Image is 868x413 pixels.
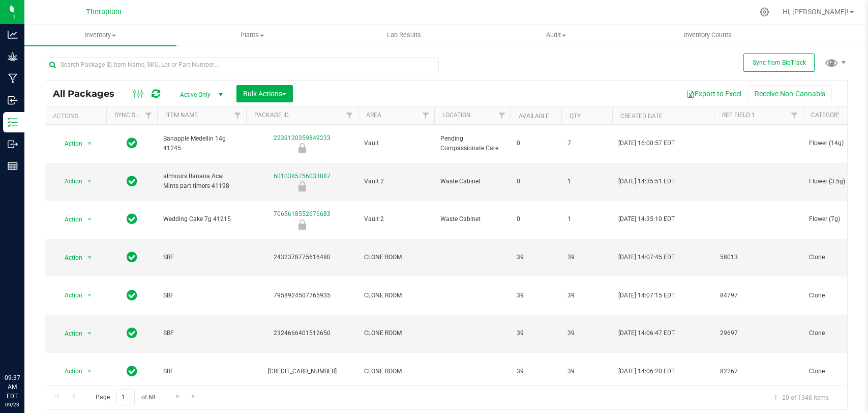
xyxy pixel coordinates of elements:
span: Bulk Actions [243,90,286,98]
span: CLONE ROOM [364,328,428,338]
span: [DATE] 14:06:20 EDT [618,367,675,376]
div: Newly Received [245,143,360,153]
inline-svg: Inventory [8,117,18,127]
span: Action [55,364,83,378]
div: [CREDIT_CARD_NUMBER] [245,367,360,376]
div: 7958924507765935 [245,291,360,300]
span: Vault [364,139,428,148]
span: 39 [567,367,606,376]
a: Plants [176,24,328,46]
span: Theraplant [86,8,122,16]
a: 6010385756033087 [274,173,331,180]
span: 84797 [720,291,797,300]
span: In Sync [127,174,137,188]
span: Action [55,174,83,188]
span: SBF [163,328,240,338]
a: Ref Field 1 [722,112,755,119]
span: Action [55,326,83,341]
span: Waste Cabinet [440,177,504,186]
a: Package ID [254,112,289,119]
span: Waste Cabinet [440,214,504,224]
a: Filter [417,107,434,124]
a: Qty [570,113,581,120]
a: 2239120359849233 [274,134,331,142]
a: Created Date [620,113,663,120]
span: CLONE ROOM [364,253,428,262]
a: 7065618552676683 [274,210,331,217]
span: [DATE] 14:35:51 EDT [618,177,675,186]
span: In Sync [127,326,137,340]
span: 39 [517,328,555,338]
span: 39 [567,253,606,262]
div: 2324666401512650 [245,328,360,338]
span: 1 [567,214,606,224]
span: Action [55,288,83,302]
span: select [83,212,96,227]
span: CLONE ROOM [364,367,428,376]
a: Filter [341,107,358,124]
span: Action [55,251,83,265]
span: [DATE] 16:00:57 EDT [618,139,675,148]
a: Filter [786,107,803,124]
a: Area [366,112,381,119]
div: Actions [53,113,102,120]
span: In Sync [127,212,137,226]
span: 0 [517,214,555,224]
span: Inventory Counts [670,31,745,40]
span: SBF [163,291,240,300]
a: Lab Results [328,24,480,46]
a: Go to the next page [170,390,185,403]
span: In Sync [127,136,137,150]
span: In Sync [127,250,137,264]
span: 0 [517,177,555,186]
a: Filter [494,107,511,124]
a: Inventory Counts [632,24,784,46]
span: 7 [567,139,606,148]
span: Lab Results [373,31,435,40]
inline-svg: Inbound [8,95,18,105]
input: Search Package ID, Item Name, SKU, Lot or Part Number... [45,57,439,72]
span: 39 [517,291,555,300]
span: Vault 2 [364,214,428,224]
inline-svg: Analytics [8,30,18,40]
button: Bulk Actions [236,85,293,102]
span: select [83,136,96,151]
inline-svg: Grow [8,51,18,62]
div: Manage settings [758,7,771,17]
a: Filter [229,107,246,124]
span: Banapple Medellin 14g 41245 [163,134,240,153]
p: 09/23 [5,401,20,408]
span: Inventory [24,31,176,40]
span: select [83,288,96,302]
span: [DATE] 14:06:47 EDT [618,328,675,338]
span: SBF [163,367,240,376]
span: [DATE] 14:07:15 EDT [618,291,675,300]
span: 39 [567,328,606,338]
span: Wedding Cake 7g 41215 [163,214,240,224]
span: 39 [517,253,555,262]
span: [DATE] 14:35:10 EDT [618,214,675,224]
div: Newly Received [245,219,360,230]
a: Category [811,112,841,119]
span: Action [55,136,83,151]
a: Item Name [165,112,198,119]
a: Location [442,112,471,119]
button: Receive Non-Cannabis [748,85,832,102]
span: 1 - 20 of 1348 items [766,390,837,405]
span: In Sync [127,288,137,302]
span: Pending Compassionate Care [440,134,504,153]
a: Audit [480,24,632,46]
span: select [83,326,96,341]
span: 39 [567,291,606,300]
span: [DATE] 14:07:45 EDT [618,253,675,262]
a: Filter [140,107,157,124]
input: 1 [116,390,135,405]
a: Available [519,113,549,120]
span: SBF [163,253,240,262]
span: 1 [567,177,606,186]
span: 58013 [720,253,797,262]
a: Sync Status [114,112,154,119]
span: 82267 [720,367,797,376]
a: Go to the last page [187,390,201,403]
div: 2432378775616480 [245,253,360,262]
